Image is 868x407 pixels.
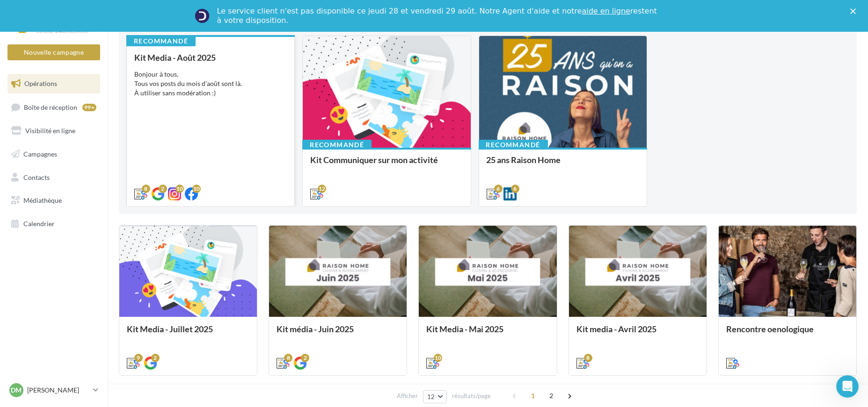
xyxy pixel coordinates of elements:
span: Kit Media - Mai 2025 [426,324,503,334]
p: [PERSON_NAME] [27,386,89,395]
div: Recommandé [302,140,372,150]
div: Bonjour à tous, Tous vos posts du mois d'août sont là. À utiliser sans modération :) [134,70,287,98]
div: 9 [134,354,143,362]
a: aide en ligne [582,7,630,15]
div: 8 [142,185,150,193]
a: DM [PERSON_NAME] [7,381,100,399]
div: 10 [434,354,442,362]
button: 12 [423,390,447,403]
span: 25 ans Raison Home [487,155,561,165]
div: Recommandé [479,140,548,150]
img: Profile image for Service-Client [195,8,210,23]
div: 6 [511,185,519,193]
a: Opérations [6,74,102,93]
div: 99+ [82,104,96,111]
span: résultats/page [452,392,491,400]
span: Kit média - Juin 2025 [277,324,354,334]
span: Contacts [23,173,50,181]
span: Visibilité en ligne [25,127,75,135]
div: 12 [318,185,326,193]
span: Kit Media - Juillet 2025 [127,324,213,334]
span: Calendrier [23,220,55,228]
iframe: Intercom live chat [836,375,859,398]
div: 2 [301,354,309,362]
span: 12 [427,393,435,400]
div: Le service client n'est pas disponible ce jeudi 28 et vendredi 29 août. Notre Agent d'aide et not... [217,7,659,25]
div: 2 [159,185,167,193]
a: Calendrier [6,214,102,234]
a: Médiathèque [6,191,102,210]
a: Boîte de réception99+ [6,97,102,117]
div: 6 [494,185,503,193]
div: Recommandé [126,36,196,46]
span: 2 [544,388,559,403]
span: Afficher [397,392,418,400]
span: Opérations [24,79,57,87]
span: Campagnes [23,150,57,158]
span: DM [11,386,22,395]
span: Kit Media - Août 2025 [134,52,216,63]
span: Rencontre oenologique [726,324,814,334]
div: 8 [284,354,292,362]
span: Kit Communiquer sur mon activité [310,155,438,165]
div: 10 [175,185,184,193]
span: Médiathèque [23,196,62,204]
div: 8 [584,354,592,362]
div: Fermer [850,8,860,14]
button: Nouvelle campagne [7,44,100,60]
span: Kit media - Avril 2025 [576,324,656,334]
a: Contacts [6,168,102,187]
a: Campagnes [6,144,102,164]
div: 10 [192,185,201,193]
a: Visibilité en ligne [6,121,102,141]
span: Boîte de réception [24,103,77,111]
span: 1 [525,388,540,403]
div: 2 [151,354,160,362]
